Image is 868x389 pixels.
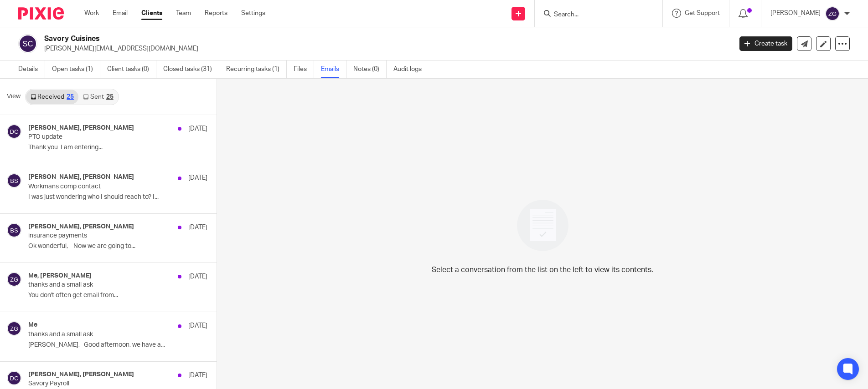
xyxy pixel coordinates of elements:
a: Received25 [26,90,78,104]
h4: [PERSON_NAME], [PERSON_NAME] [28,173,134,181]
img: svg%3E [18,34,37,53]
a: Clients [141,9,162,18]
p: [PERSON_NAME], Good afternoon, we have a... [28,341,207,349]
h4: [PERSON_NAME], [PERSON_NAME] [28,124,134,132]
img: svg%3E [7,321,21,336]
img: svg%3E [7,272,21,287]
a: Recurring tasks (1) [226,61,287,78]
span: Get Support [685,10,720,16]
a: Create task [739,36,792,51]
img: svg%3E [7,223,21,237]
a: Files [294,61,314,78]
p: thanks and a small ask [28,331,171,338]
p: thanks and a small ask [28,281,171,289]
a: Email [113,9,128,18]
p: [DATE] [188,223,207,232]
p: [DATE] [188,272,207,281]
p: [DATE] [188,321,207,330]
a: Open tasks (1) [52,61,100,78]
a: Sent25 [78,90,118,104]
a: Details [18,61,45,78]
p: [DATE] [188,371,207,380]
img: svg%3E [7,124,21,139]
a: Emails [321,61,346,78]
p: [PERSON_NAME][EMAIL_ADDRESS][DOMAIN_NAME] [44,44,726,53]
p: Select a conversation from the list on the left to view its contents. [432,264,653,275]
a: Audit logs [393,61,429,78]
div: 25 [106,94,114,100]
p: [DATE] [188,124,207,133]
a: Team [176,9,191,18]
img: svg%3E [825,6,840,21]
p: insurance payments [28,232,171,240]
a: Client tasks (0) [107,61,156,78]
img: svg%3E [7,173,21,188]
h4: [PERSON_NAME], [PERSON_NAME] [28,371,134,379]
a: Notes (0) [353,61,387,78]
p: You don't often get email from... [28,292,207,299]
a: Closed tasks (31) [163,61,219,78]
h4: Me, [PERSON_NAME] [28,272,92,280]
p: Workmans comp contact [28,183,171,191]
p: [PERSON_NAME] [770,9,821,18]
p: PTO update [28,133,171,141]
p: Savory Payroll [28,380,171,388]
p: Ok wonderful, Now we are going to... [28,242,207,250]
img: svg%3E [7,371,21,385]
p: [DATE] [188,173,207,182]
a: Work [84,9,99,18]
h2: Savory Cuisines [44,34,589,44]
a: Reports [205,9,227,18]
span: View [7,92,21,101]
img: image [511,194,574,257]
h4: Me [28,321,37,329]
p: I was just wondering who I should reach to? I... [28,193,207,201]
p: Thank you I am entering... [28,144,207,152]
img: Pixie [18,7,64,20]
h4: [PERSON_NAME], [PERSON_NAME] [28,223,134,231]
div: 25 [67,94,74,100]
input: Search [553,11,635,19]
a: Settings [241,9,265,18]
